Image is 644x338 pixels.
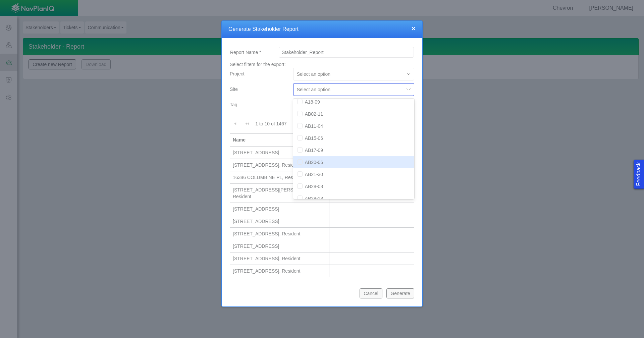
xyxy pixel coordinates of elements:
[233,230,326,237] div: [STREET_ADDRESS], Resident
[412,25,416,32] button: close
[230,133,329,147] th: Name
[293,108,414,120] div: AB02-11
[230,117,414,130] div: Pagination
[233,136,320,143] div: Name
[293,156,414,168] div: AB20-06
[225,46,273,58] label: Report Name *
[230,171,329,184] td: 16386 COLUMBINE PL, Resident
[230,184,329,203] td: 16435 ST PAUL ST, Resident
[233,243,326,249] div: [STREET_ADDRESS]
[360,288,382,298] button: Cancel
[230,147,329,159] td: 16353 FILLMORE ST, Resident
[289,117,300,130] button: Go to next page
[233,268,326,274] div: [STREET_ADDRESS], Resident
[253,120,289,130] div: 1 to 10 of 1467
[293,96,414,108] div: A18-09
[293,192,414,205] div: AB28-13
[230,240,329,252] td: 2541 E 163RD PL, Resident
[230,102,237,107] span: Tag
[233,162,326,168] div: [STREET_ADDRESS], Resident
[230,228,329,240] td: 2531 E 165TH AVE, Resident
[230,62,286,67] span: Select filters for the export:
[233,218,326,225] div: [STREET_ADDRESS]
[233,206,326,212] div: [STREET_ADDRESS]
[293,120,414,132] div: AB11-04
[293,168,414,180] div: AB21-30
[233,186,326,200] div: [STREET_ADDRESS][PERSON_NAME], Resident
[233,174,326,181] div: 16386 COLUMBINE PL, Resident
[230,159,329,171] td: 16384 FILLMORE ST, Resident
[230,265,329,277] td: 3225 E 160TH AVE, Resident
[293,132,414,144] div: AB15-06
[293,180,414,192] div: AB28-08
[386,288,414,298] button: Generate
[230,252,329,265] td: 2980 E 165TH AVE, Resident
[230,215,329,228] td: 2304 CLARINDA AVE
[228,26,416,33] h4: Generate Stakeholder Report
[293,144,414,156] div: AB17-09
[230,87,238,92] span: Site
[230,71,245,76] span: Project
[233,255,326,262] div: [STREET_ADDRESS], Resident
[230,203,329,215] td: 16790 YORK ST, Resident
[233,149,326,156] div: [STREET_ADDRESS]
